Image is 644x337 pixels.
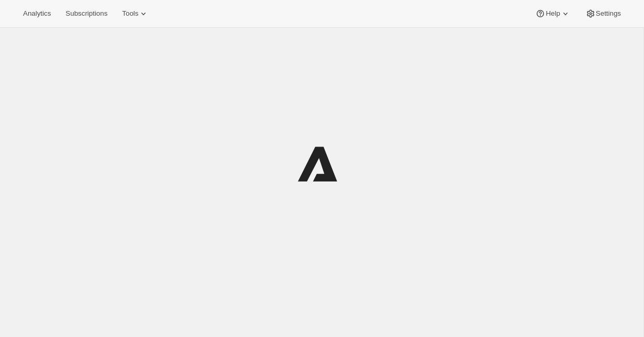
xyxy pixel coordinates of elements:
button: Subscriptions [59,6,114,21]
button: Help [529,6,576,21]
button: Settings [579,6,627,21]
span: Tools [122,9,138,18]
span: Help [546,9,560,18]
span: Subscriptions [65,9,107,18]
button: Tools [116,6,155,21]
button: Analytics [17,6,57,21]
span: Analytics [23,9,51,18]
span: Settings [596,9,621,18]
